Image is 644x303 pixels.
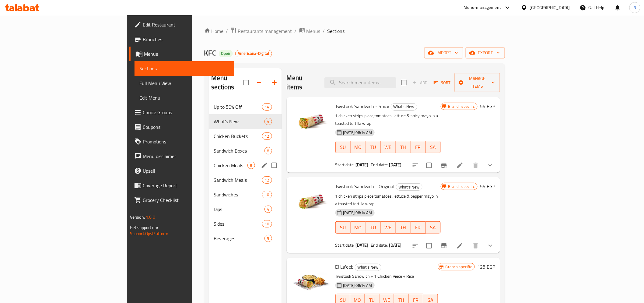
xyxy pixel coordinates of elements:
button: TH [396,141,411,153]
button: sort-choices [408,238,423,253]
span: Branch specific [443,264,474,270]
button: MO [351,221,366,234]
span: 5 [265,236,272,241]
span: Coverage Report [143,182,229,189]
span: export [471,49,500,57]
button: FR [411,221,425,234]
a: Promotions [129,134,234,149]
span: Promotions [143,138,229,145]
h2: Menu items [287,73,317,92]
div: Sandwich Meals12 [209,173,282,187]
span: SU [338,143,348,152]
div: Up to 50% Off14 [209,100,282,114]
div: Beverages [214,235,264,242]
a: Edit Restaurant [129,17,234,32]
span: What's New [214,118,264,125]
a: Menu disclaimer [129,149,234,164]
b: [DATE] [389,241,402,249]
span: 10 [262,192,271,198]
p: Twistook Sandwich + 1 Chicken Piece + Rice [335,273,438,280]
span: Dips [214,206,264,213]
img: Twistook Sandwich - Spicy [292,102,331,141]
span: Restaurants management [238,27,292,35]
div: items [247,162,255,169]
span: Menus [144,50,229,58]
span: 12 [262,177,271,183]
span: End date: [371,161,388,169]
span: Sections [327,27,345,35]
li: / [323,27,325,35]
span: MO [353,143,363,152]
div: What's New [396,183,422,191]
p: 1 chicken strips piece,tomatoes, lettuce & pepper mayo in a toasted tortilla wrap [335,192,441,208]
span: Branches [143,36,229,43]
h6: 55 EGP [480,102,495,111]
li: / [295,27,297,35]
div: Chicken Buckets [214,132,262,140]
span: MO [353,223,363,232]
span: Sort items [430,78,454,87]
span: Select to update [423,239,436,252]
a: Restaurants management [231,27,292,35]
button: show more [483,158,498,173]
button: Manage items [454,73,500,92]
span: TU [368,143,378,152]
button: sort-choices [408,158,423,173]
span: Select to update [423,159,436,172]
span: Up to 50% Off [214,103,262,111]
a: Branches [129,32,234,47]
button: Branch-specific-item [437,238,451,253]
a: Support.OpsPlatform [130,230,169,238]
span: Edit Restaurant [143,21,229,28]
button: SA [426,221,441,234]
a: Sections [135,61,234,76]
div: Chicken Meals8edit [209,158,282,173]
span: 8 [265,148,272,154]
h6: 125 EGP [477,262,495,271]
span: TH [398,143,408,152]
span: What's New [355,264,381,271]
button: WE [381,141,396,153]
button: Sort [432,78,452,87]
div: items [262,103,272,111]
svg: Show Choices [487,162,494,169]
span: Sandwiches [214,191,262,198]
span: Add item [410,78,430,87]
span: Chicken Meals [214,162,247,169]
div: What's New [391,103,417,111]
span: Twistook Sandwich - Spicy [335,102,390,111]
span: [DATE] 08:14 AM [341,210,375,216]
span: [DATE] 08:14 AM [341,130,375,136]
nav: Menu sections [209,97,282,248]
button: SU [335,141,351,153]
button: FR [411,141,425,153]
div: Sandwiches10 [209,187,282,202]
span: Sides [214,220,262,227]
button: TH [396,221,411,234]
span: Twistook Sandwich - Original [335,182,395,191]
div: Sandwich Boxes8 [209,143,282,158]
span: Sort [434,79,450,86]
span: 10 [262,221,271,227]
span: FR [413,223,423,232]
b: [DATE] [356,241,369,249]
button: TU [366,141,380,153]
span: Branch specific [446,104,477,109]
a: Edit Menu [135,90,234,105]
span: Start date: [335,241,355,249]
button: edit [260,161,269,170]
span: Get support on: [130,224,158,231]
span: 12 [262,133,271,139]
div: items [262,176,272,184]
span: What's New [391,103,417,110]
b: [DATE] [389,161,402,169]
span: Version: [130,213,145,221]
span: Sandwich Meals [214,176,262,184]
span: Choice Groups [143,109,229,116]
div: items [264,206,272,213]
